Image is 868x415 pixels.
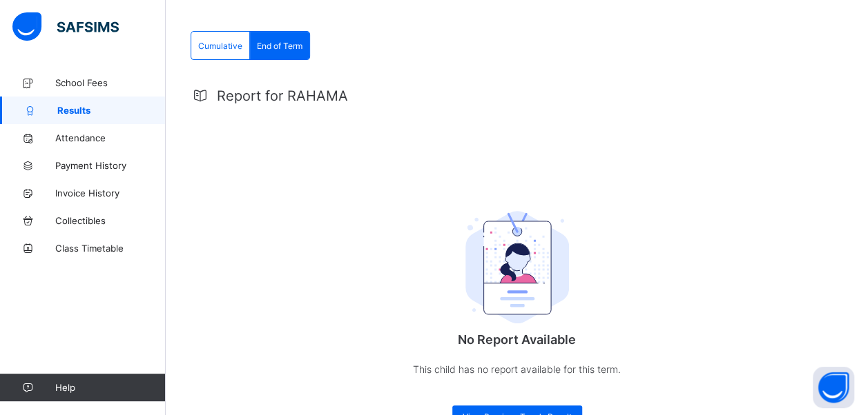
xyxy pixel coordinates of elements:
[12,12,119,41] img: safsims
[813,367,854,408] button: Open asap
[55,77,166,88] span: School Fees
[198,41,242,51] span: Cumulative
[379,332,655,347] p: No Report Available
[465,211,569,324] img: student.207b5acb3037b72b59086e8b1a17b1d0.svg
[257,41,302,51] span: End of Term
[55,215,166,226] span: Collectibles
[55,188,166,199] span: Invoice History
[55,243,166,254] span: Class Timetable
[55,382,165,393] span: Help
[217,88,348,104] span: Report for RAHAMA
[57,105,166,116] span: Results
[379,361,655,378] p: This child has no report available for this term.
[55,132,166,143] span: Attendance
[55,160,166,171] span: Payment History
[379,173,655,406] div: No Report Available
